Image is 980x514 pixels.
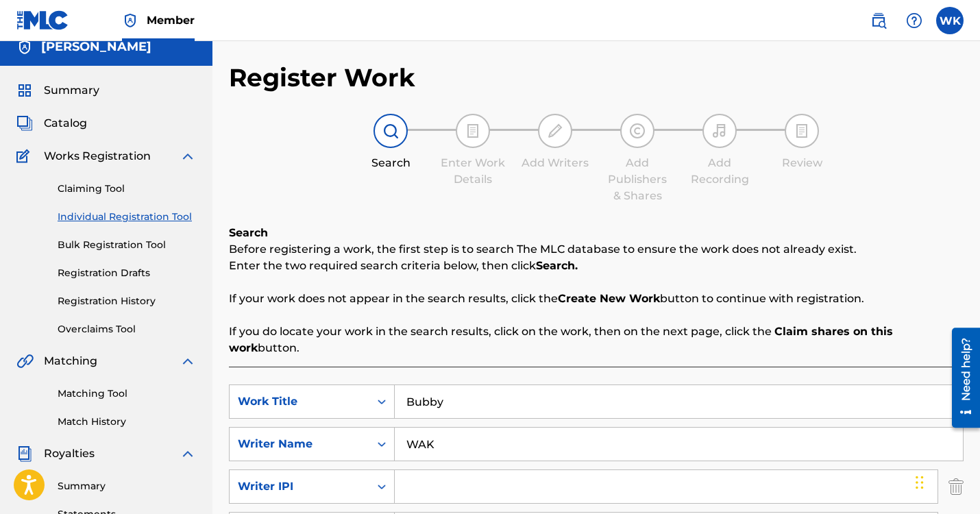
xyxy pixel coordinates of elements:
[16,115,87,132] a: CatalogCatalog
[711,123,728,139] img: step indicator icon for Add Recording
[16,10,69,30] img: MLC Logo
[16,115,33,132] img: Catalog
[229,241,964,258] p: Before registering a work, the first step is to search The MLC database to ensure the work does n...
[521,155,589,171] div: Add Writers
[16,148,34,164] img: Works Registration
[58,415,196,429] a: Match History
[356,155,425,171] div: Search
[147,12,195,28] span: Member
[558,292,660,305] strong: Create New Work
[16,82,33,99] img: Summary
[794,123,810,139] img: step indicator icon for Review
[58,210,196,224] a: Individual Registration Tool
[58,266,196,280] a: Registration Drafts
[229,258,964,274] p: Enter the two required search criteria below, then click
[603,155,672,204] div: Add Publishers & Shares
[180,148,196,164] img: expand
[58,479,196,493] a: Summary
[916,462,924,503] div: Drag
[180,445,196,462] img: expand
[865,7,892,34] a: Public Search
[547,123,563,139] img: step indicator icon for Add Writers
[44,445,95,462] span: Royalties
[58,182,196,196] a: Claiming Tool
[906,12,922,29] img: help
[122,12,138,29] img: Top Rightsholder
[536,259,578,272] strong: Search.
[229,291,964,307] p: If your work does not appear in the search results, click the button to continue with registration.
[16,445,33,462] img: Royalties
[936,7,964,34] div: User Menu
[44,82,99,99] span: Summary
[16,39,33,56] img: Accounts
[229,226,268,239] b: Search
[229,323,964,356] p: If you do locate your work in the search results, click on the work, then on the next page, click...
[439,155,507,188] div: Enter Work Details
[58,322,196,336] a: Overclaims Tool
[16,353,34,369] img: Matching
[870,12,887,29] img: search
[44,115,87,132] span: Catalog
[44,148,151,164] span: Works Registration
[58,387,196,401] a: Matching Tool
[229,62,415,93] h2: Register Work
[58,294,196,308] a: Registration History
[238,393,361,410] div: Work Title
[768,155,836,171] div: Review
[58,238,196,252] a: Bulk Registration Tool
[629,123,646,139] img: step indicator icon for Add Publishers & Shares
[901,7,928,34] div: Help
[16,82,99,99] a: SummarySummary
[41,39,151,55] h5: William Kaftan
[382,123,399,139] img: step indicator icon for Search
[465,123,481,139] img: step indicator icon for Enter Work Details
[238,478,361,495] div: Writer IPI
[44,353,97,369] span: Matching
[911,448,980,514] iframe: Chat Widget
[180,353,196,369] img: expand
[942,323,980,433] iframe: Resource Center
[685,155,754,188] div: Add Recording
[238,436,361,452] div: Writer Name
